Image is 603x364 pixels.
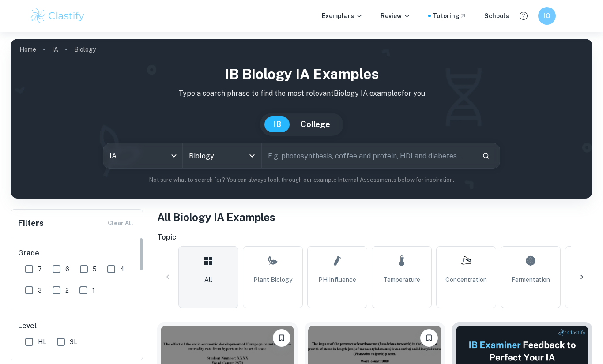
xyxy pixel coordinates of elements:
[18,321,136,331] h6: Level
[322,11,363,21] p: Exemplars
[74,45,96,54] p: Biology
[445,275,487,285] span: Concentration
[381,11,411,21] p: Review
[511,275,550,285] span: Fermentation
[479,148,494,163] button: Search
[420,329,438,347] button: Bookmark
[538,7,556,25] button: IO
[204,275,212,285] span: All
[93,264,97,274] span: 5
[484,11,509,21] a: Schools
[264,116,290,132] button: IB
[18,217,44,229] h6: Filters
[383,275,420,285] span: Temperature
[273,329,290,347] button: Bookmark
[11,39,592,199] img: profile cover
[318,275,356,285] span: pH Influence
[157,209,592,225] h1: All Biology IA Examples
[65,264,69,274] span: 6
[18,88,585,99] p: Type a search phrase to find the most relevant Biology IA examples for you
[262,143,475,168] input: E.g. photosynthesis, coffee and protein, HDI and diabetes...
[92,285,95,295] span: 1
[157,232,592,243] h6: Topic
[52,43,58,56] a: IA
[38,264,42,274] span: 7
[103,143,182,168] div: IA
[30,7,86,25] img: Clastify logo
[18,248,136,259] h6: Grade
[38,285,42,295] span: 3
[433,11,467,21] a: Tutoring
[19,43,36,56] a: Home
[542,11,552,21] h6: IO
[65,285,69,295] span: 2
[516,8,531,23] button: Help and Feedback
[120,264,124,274] span: 4
[18,64,585,85] h1: IB Biology IA examples
[18,176,585,184] p: Not sure what to search for? You can always look through our example Internal Assessments below f...
[253,275,292,285] span: Plant Biology
[292,116,339,132] button: College
[246,150,258,162] button: Open
[38,337,46,347] span: HL
[70,337,77,347] span: SL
